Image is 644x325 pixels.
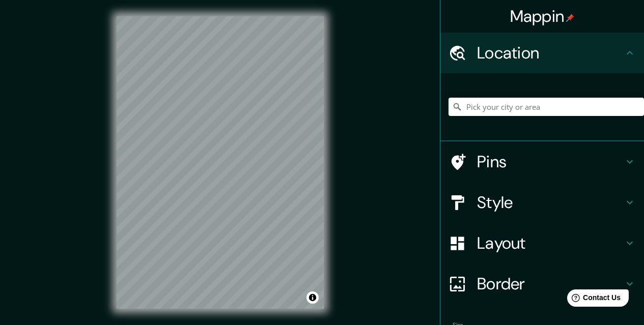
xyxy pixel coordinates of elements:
[477,233,624,253] h4: Layout
[510,6,575,26] h4: Mappin
[553,285,633,314] iframe: Help widget launcher
[477,192,624,213] h4: Style
[440,141,644,182] div: Pins
[440,33,644,73] div: Location
[440,223,644,263] div: Layout
[477,152,624,172] h4: Pins
[477,274,624,294] h4: Border
[449,98,644,116] input: Pick your city or area
[440,182,644,223] div: Style
[117,16,324,309] canvas: Map
[477,43,624,63] h4: Location
[566,14,574,22] img: pin-icon.png
[306,291,319,304] button: Toggle attribution
[440,263,644,304] div: Border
